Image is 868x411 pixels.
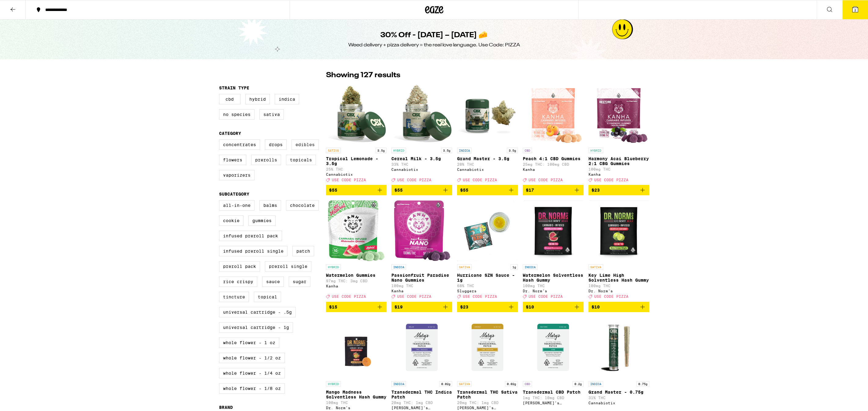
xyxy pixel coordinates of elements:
label: Universal Cartridge - 1g [219,322,293,333]
a: Open page for Tropical Lemonade - 3.5g from Cannabiotix [326,84,387,185]
span: USE CODE PIZZA [529,295,563,299]
p: Transdermal THC Indica Patch [391,390,452,399]
img: Dr. Norm's - Watermelon Solventless Hash Gummy [524,200,583,261]
span: USE CODE PIZZA [332,295,366,299]
label: Universal Cartridge - .5g [219,307,296,317]
span: USE CODE PIZZA [332,178,366,182]
p: SATIVA [326,148,341,153]
p: 33% THC [391,162,452,166]
legend: Subcategory [219,192,249,196]
p: 0.2g [573,381,584,387]
p: CBD [523,148,532,153]
div: [PERSON_NAME]'s Medicinals [523,401,584,405]
label: Edibles [291,139,319,150]
img: Cannabiotix - Tropical Lemonade - 3.5g [326,84,387,145]
img: Mary's Medicinals - Transdermal THC Sativa Patch [457,317,518,378]
label: Whole Flower - 1/2 oz [219,353,285,363]
span: USE CODE PIZZA [397,295,431,299]
p: SATIVA [457,264,472,270]
span: USE CODE PIZZA [594,295,628,299]
img: Cannabiotix - Grand Master - 0.75g [588,317,649,378]
button: Add to bag [326,185,387,195]
legend: Category [219,131,241,136]
button: Add to bag [523,302,584,312]
button: Add to bag [457,185,518,195]
p: 100mg THC [588,167,649,171]
label: Balms [259,200,281,211]
p: 68% THC [457,284,518,288]
span: $10 [526,305,534,309]
div: Kanha [391,289,452,293]
label: Sauce [262,276,284,287]
span: $23 [591,188,600,193]
p: 100mg THC [391,284,452,288]
img: Mary's Medicinals - Transdermal THC Indica Patch [391,317,452,378]
label: Gummies [248,215,276,226]
div: Cannabiotix [588,401,649,405]
p: 3.5g [375,148,386,153]
label: Vaporizers [219,170,255,180]
p: Showing 127 results [326,70,400,81]
span: $19 [394,305,403,309]
p: HYBRID [588,148,603,153]
span: $55 [394,188,403,193]
p: 0.02g [439,381,452,387]
p: HYBRID [326,264,341,270]
div: Dr. Norm's [326,406,387,410]
div: Kanha [326,284,387,288]
img: Kanha - Passionfruit Paradise Nano Gummies [394,200,450,261]
p: 3.5g [507,148,518,153]
p: HYBRID [391,148,406,153]
a: Open page for Watermelon Solventless Hash Gummy from Dr. Norm's [523,200,584,301]
label: CBD [219,94,240,104]
button: Add to bag [523,185,584,195]
img: Kanha - Peach 4:1 CBD Gummies [523,84,583,145]
div: Dr. Norm's [523,289,584,293]
div: Cannabiotix [391,168,452,171]
label: Infused Preroll Pack [219,231,282,241]
a: Open page for Cereal Milk - 3.5g from Cannabiotix [391,84,452,185]
div: Kanha [588,172,649,176]
a: Open page for Hurricane SZN Sauce - 1g from Sluggers [457,200,518,301]
label: Preroll Single [265,261,311,272]
a: Open page for Harmony Acai Blueberry 2:1 CBG Gummies from Kanha [588,84,649,185]
p: Grand Master - 3.5g [457,156,518,161]
p: Harmony Acai Blueberry 2:1 CBG Gummies [588,156,649,166]
p: SATIVA [457,381,472,387]
label: Cookie [219,215,244,226]
button: Add to bag [588,185,649,195]
p: Grand Master - 0.75g [588,390,649,395]
button: Add to bag [326,302,387,312]
p: 100mg THC [326,401,387,405]
span: USE CODE PIZZA [594,178,628,182]
label: Infused Preroll Single [219,246,288,256]
img: Cannabiotix - Cereal Milk - 3.5g [391,84,452,145]
button: Add to bag [457,302,518,312]
img: Dr. Norm's - Mango Madness Solventless Hash Gummy [326,317,387,378]
p: INDICA [457,148,472,153]
label: Concentrates [219,139,260,150]
img: Mary's Medicinals - Transdermal CBD Patch [523,317,584,378]
p: 1mg THC: 10mg CBD [523,396,584,400]
p: 25mg THC: 100mg CBD [523,162,584,166]
label: All-In-One [219,200,255,211]
span: $17 [526,188,534,193]
img: Cannabiotix - Grand Master - 3.5g [457,84,518,145]
label: Preroll Pack [219,261,260,272]
div: [PERSON_NAME]'s Medicinals [391,406,452,410]
span: $55 [329,188,337,193]
p: Key Lime High Solventless Hash Gummy [588,273,649,283]
span: 2 [854,8,856,12]
label: Rice Crispy [219,276,257,287]
img: Kanha - Harmony Acai Blueberry 2:1 CBG Gummies [589,84,648,145]
p: 31% THC [588,396,649,400]
p: 1g [511,264,518,270]
p: INDICA [588,381,603,387]
div: [PERSON_NAME]'s Medicinals [457,406,518,410]
button: Add to bag [391,185,452,195]
legend: Strain Type [219,85,249,90]
p: HYBRID [326,381,341,387]
p: Tropical Lemonade - 3.5g [326,156,387,166]
p: 20mg THC: 1mg CBD [457,401,518,405]
a: Open page for Passionfruit Paradise Nano Gummies from Kanha [391,200,452,301]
